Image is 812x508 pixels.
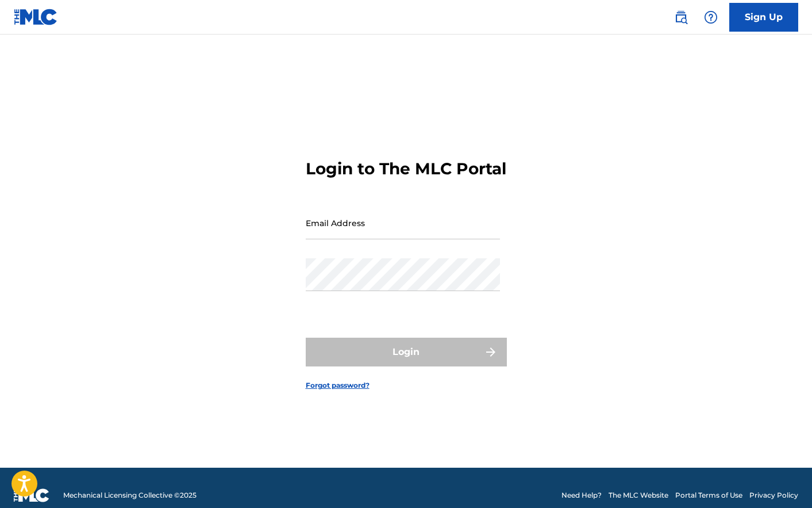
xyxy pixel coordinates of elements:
h3: Login to The MLC Portal [306,159,506,179]
img: logo [14,488,49,502]
div: Help [699,6,722,29]
a: The MLC Website [609,490,668,501]
a: Portal Terms of Use [675,490,742,501]
span: Mechanical Licensing Collective © 2025 [63,490,197,501]
img: search [674,10,688,24]
a: Privacy Policy [749,490,798,501]
a: Sign Up [729,3,798,32]
a: Public Search [669,6,692,29]
a: Forgot password? [306,380,370,391]
img: help [704,10,718,24]
a: Need Help? [561,490,602,501]
img: MLC Logo [14,9,58,25]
